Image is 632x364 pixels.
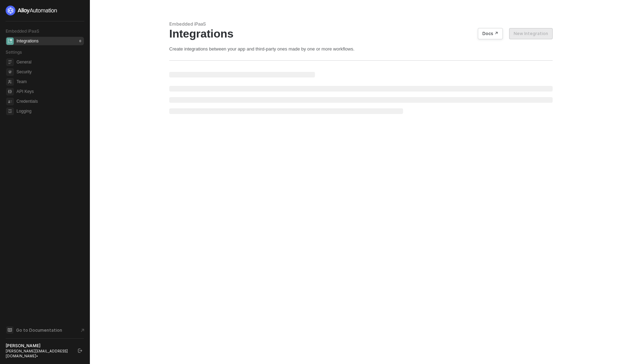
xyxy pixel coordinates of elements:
[6,88,14,95] span: api-key
[17,77,83,86] span: Team
[17,38,39,44] div: Integrations
[6,326,84,334] a: Knowledge Base
[6,78,14,86] span: team
[17,68,83,76] span: Security
[169,46,553,52] div: Create integrations between your app and third-party ones made by one or more workflows.
[17,107,83,115] span: Logging
[169,27,553,40] div: Integrations
[482,31,498,36] div: Docs ↗
[509,28,553,39] button: New Integration
[6,98,14,105] span: credentials
[79,327,86,334] span: document-arrow
[17,87,83,96] span: API Keys
[6,343,72,349] div: [PERSON_NAME]
[6,68,14,76] span: security
[478,28,503,39] button: Docs ↗
[6,59,14,66] span: general
[6,38,14,45] span: integrations
[6,6,84,15] a: logo
[6,28,39,34] span: Embedded iPaaS
[6,349,72,358] div: [PERSON_NAME][EMAIL_ADDRESS][DOMAIN_NAME] •
[78,349,82,353] span: logout
[6,49,22,55] span: Settings
[169,21,553,27] div: Embedded iPaaS
[6,6,58,15] img: logo
[78,38,83,44] div: 0
[6,108,14,115] span: logging
[17,58,83,66] span: General
[6,326,13,333] span: documentation
[16,327,62,333] span: Go to Documentation
[17,97,83,106] span: Credentials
